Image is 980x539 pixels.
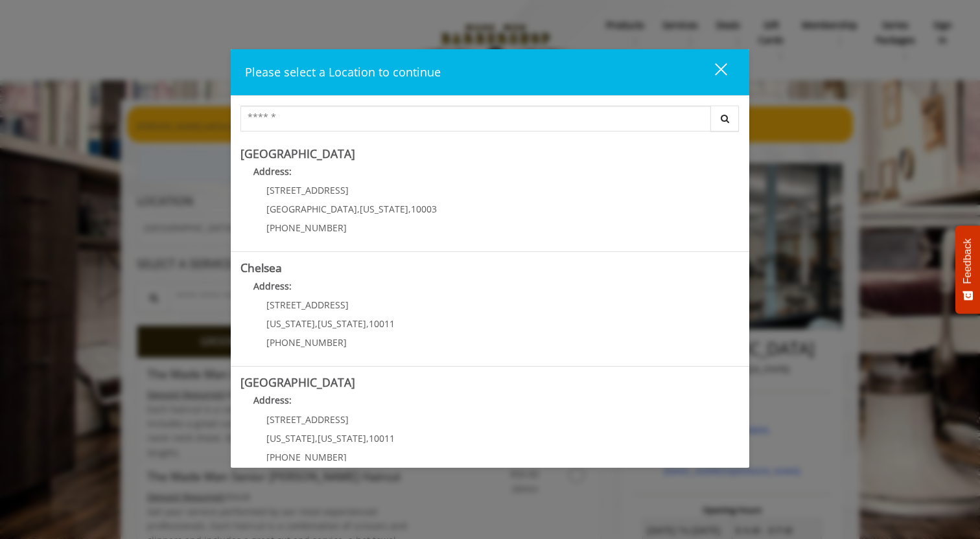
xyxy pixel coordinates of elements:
[691,59,735,86] button: close dialog
[266,299,349,311] span: [STREET_ADDRESS]
[253,394,292,406] b: Address:
[266,317,315,330] span: [US_STATE]
[315,317,318,330] span: ,
[240,260,282,275] b: Chelsea
[360,203,408,215] span: [US_STATE]
[266,203,357,215] span: [GEOGRAPHIC_DATA]
[357,203,360,215] span: ,
[315,432,318,444] span: ,
[266,336,347,349] span: [PHONE_NUMBER]
[240,146,355,161] b: [GEOGRAPHIC_DATA]
[240,106,740,138] div: Center Select
[245,64,441,80] span: Please select a Location to continue
[266,184,349,196] span: [STREET_ADDRESS]
[700,62,726,82] div: close dialog
[266,432,315,444] span: [US_STATE]
[408,203,411,215] span: ,
[253,165,292,178] b: Address:
[266,222,347,234] span: [PHONE_NUMBER]
[962,238,974,284] span: Feedback
[240,106,711,132] input: Search Center
[266,413,349,426] span: [STREET_ADDRESS]
[318,317,366,330] span: [US_STATE]
[366,317,369,330] span: ,
[955,225,980,314] button: Feedback - Show survey
[266,451,347,463] span: [PHONE_NUMBER]
[318,432,366,444] span: [US_STATE]
[369,432,395,444] span: 10011
[411,203,437,215] span: 10003
[366,432,369,444] span: ,
[369,317,395,330] span: 10011
[717,114,732,123] i: Search button
[240,374,355,390] b: [GEOGRAPHIC_DATA]
[253,280,292,292] b: Address:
